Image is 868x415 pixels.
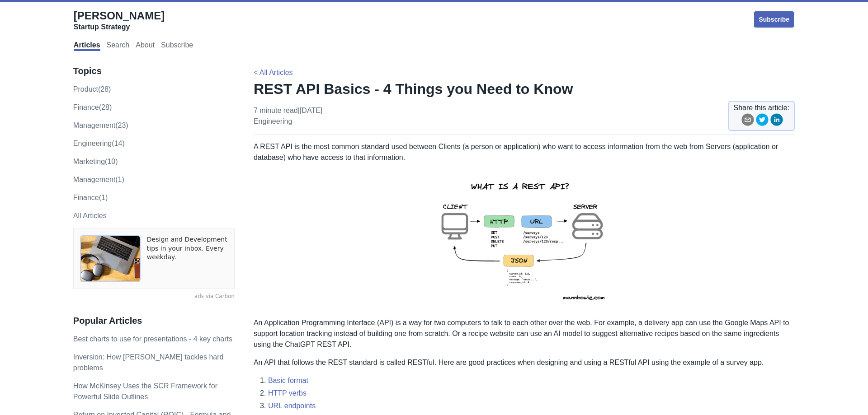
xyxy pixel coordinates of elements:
[73,158,118,165] a: marketing(10)
[254,141,795,163] p: A REST API is the most common standard used between Clients (a person or application) who want to...
[73,65,235,77] h3: Topics
[73,315,235,326] h3: Popular Articles
[74,41,100,51] a: Articles
[734,103,790,113] span: Share this article:
[254,317,795,350] p: An Application Programming Interface (API) is a way for two computers to talk to each other over ...
[268,402,316,410] a: URL endpoints
[254,117,292,125] a: engineering
[756,113,769,129] button: twitter
[147,235,228,282] a: Design and Development tips in your inbox. Every weekday.
[80,235,141,282] img: ads via Carbon
[770,113,783,129] button: linkedin
[254,105,322,127] p: 7 minute read | [DATE]
[425,170,623,310] img: rest-api
[268,389,307,397] a: HTTP verbs
[74,9,165,22] span: [PERSON_NAME]
[268,377,308,384] a: Basic format
[254,357,795,368] p: An API that follows the REST standard is called RESTful. Here are good practices when designing a...
[161,41,193,51] a: Subscribe
[73,353,224,372] a: Inversion: How [PERSON_NAME] tackles hard problems
[73,176,124,183] a: Management(1)
[107,41,130,51] a: Search
[73,85,111,93] a: product(28)
[254,69,293,76] a: < All Articles
[73,335,232,343] a: Best charts to use for presentations - 4 key charts
[73,293,235,301] a: ads via Carbon
[73,212,107,219] a: All Articles
[254,80,795,98] h1: REST API Basics - 4 Things you Need to Know
[73,194,108,201] a: Finance(1)
[753,10,795,28] a: Subscribe
[136,41,155,51] a: About
[74,9,165,32] a: [PERSON_NAME]Startup Strategy
[73,121,128,129] a: management(23)
[74,23,165,32] div: Startup Strategy
[73,140,125,147] a: engineering(14)
[73,103,112,111] a: finance(28)
[741,113,754,129] button: email
[73,382,217,401] a: How McKinsey Uses the SCR Framework for Powerful Slide Outlines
